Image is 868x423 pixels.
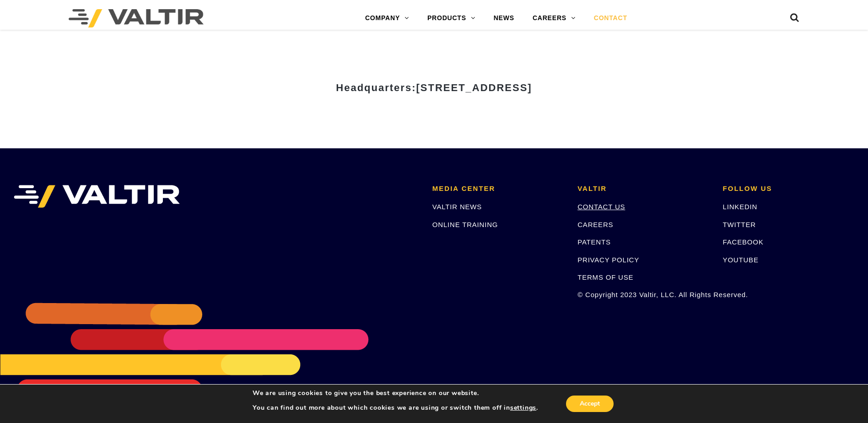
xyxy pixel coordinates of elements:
[723,203,758,211] a: LINKEDIN
[566,396,614,412] button: Accept
[577,221,613,228] a: CAREERS
[723,238,764,246] a: FACEBOOK
[416,82,532,93] span: [STREET_ADDRESS]
[577,203,625,211] a: CONTACT US
[577,256,639,264] a: PRIVACY POLICY
[418,9,485,27] a: PRODUCTS
[253,389,538,397] p: We are using cookies to give you the best experience on our website.
[432,203,482,211] a: VALTIR NEWS
[485,9,523,27] a: NEWS
[253,404,538,412] p: You can find out more about which cookies we are using or switch them off in .
[723,221,756,228] a: TWITTER
[356,9,418,27] a: COMPANY
[14,185,180,208] img: VALTIR
[432,185,564,193] h2: MEDIA CENTER
[577,185,709,193] h2: VALTIR
[510,404,536,412] button: settings
[577,238,611,246] a: PATENTS
[577,289,709,300] p: © Copyright 2023 Valtir, LLC. All Rights Reserved.
[577,273,633,281] a: TERMS OF USE
[69,9,204,27] img: Valtir
[523,9,585,27] a: CAREERS
[432,221,498,228] a: ONLINE TRAINING
[585,9,636,27] a: CONTACT
[723,256,759,264] a: YOUTUBE
[723,185,854,193] h2: FOLLOW US
[336,82,532,93] strong: Headquarters:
